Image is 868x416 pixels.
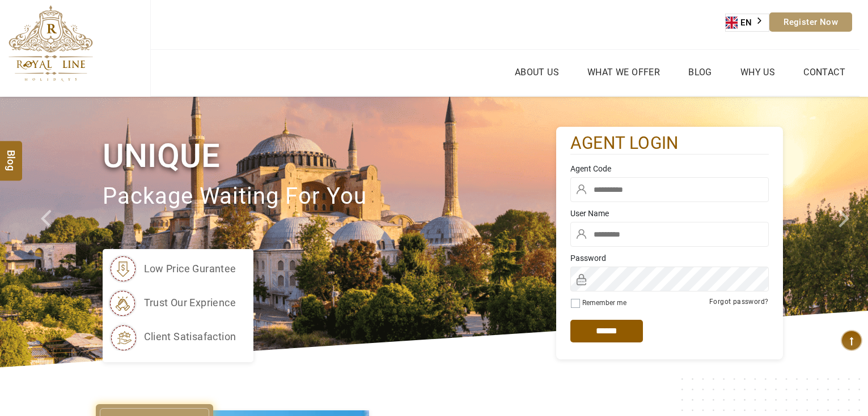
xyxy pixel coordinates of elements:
[570,132,769,155] h2: agent login
[9,5,93,82] img: The Royal Line Holidays
[582,299,626,307] label: Remember me
[725,14,769,32] div: Language
[738,64,778,80] a: Why Us
[103,135,556,177] h1: Unique
[570,252,769,264] label: Password
[108,323,236,351] li: client satisafaction
[26,97,70,367] a: Check next prev
[4,149,19,159] span: Blog
[103,178,556,216] p: package waiting for you
[108,255,236,283] li: low price gurantee
[726,14,769,31] a: EN
[108,289,236,317] li: trust our exprience
[512,64,562,80] a: About Us
[824,97,868,367] a: Check next image
[725,14,769,32] aside: Language selected: English
[585,64,663,80] a: What we Offer
[685,64,715,80] a: Blog
[570,163,769,174] label: Agent Code
[570,208,769,219] label: User Name
[709,298,768,306] a: Forgot password?
[769,12,852,32] a: Register Now
[801,64,848,80] a: Contact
